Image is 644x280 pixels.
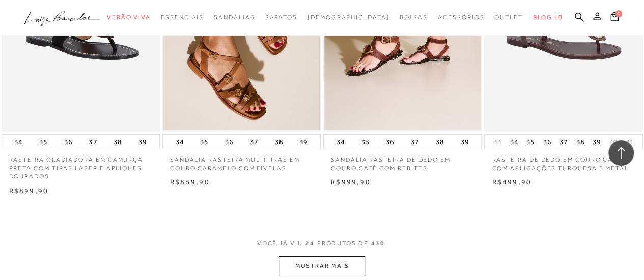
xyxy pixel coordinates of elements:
span: VOCÊ JÁ VIU PRODUTOS DE [257,240,387,247]
a: SANDÁLIA RASTEIRA MULTITIRAS EM COURO CARAMELO COM FIVELAS [162,149,321,173]
button: MOSTRAR MAIS [279,256,365,276]
button: 34 [333,135,348,149]
a: categoryNavScreenReaderText [438,8,484,27]
button: 36 [383,135,397,149]
button: 35 [197,135,211,149]
a: categoryNavScreenReaderText [214,8,255,27]
button: 37 [247,135,261,149]
button: 36 [540,135,554,149]
span: R$899,90 [9,186,49,195]
a: BLOG LB [533,8,563,27]
span: Sapatos [265,14,297,21]
span: Bolsas [399,14,428,21]
button: 35 [36,135,50,149]
button: 40 [606,137,620,147]
button: 34 [173,135,187,149]
a: categoryNavScreenReaderText [161,8,204,27]
a: SANDÁLIA RASTEIRA DE DEDO EM COURO CAFÉ COM REBITES [323,149,482,173]
button: 38 [573,135,587,149]
span: Outlet [494,14,523,21]
button: 36 [222,135,236,149]
button: 0 [607,11,622,25]
a: categoryNavScreenReaderText [399,8,428,27]
span: Verão Viva [107,14,151,21]
button: 34 [11,135,25,149]
button: 41 [623,137,637,147]
button: 35 [523,135,538,149]
button: 39 [135,135,150,149]
span: BLOG LB [533,14,563,21]
button: 37 [86,135,100,149]
a: categoryNavScreenReaderText [265,8,297,27]
span: R$859,90 [170,178,210,186]
button: 37 [408,135,422,149]
button: 38 [271,135,286,149]
span: R$999,90 [331,178,371,186]
span: Sandálias [214,14,255,21]
span: R$499,90 [492,178,531,186]
button: 35 [358,135,373,149]
button: 34 [507,135,521,149]
span: Essenciais [161,14,204,21]
a: noSubCategoriesText [307,8,389,27]
span: 430 [371,240,385,247]
button: 37 [556,135,571,149]
a: RASTEIRA DE DEDO EM COURO CAFÉ COM APLICAÇÕES TURQUESA E METAL [484,149,642,173]
span: 0 [615,10,622,17]
span: Acessórios [438,14,484,21]
span: [DEMOGRAPHIC_DATA] [307,14,389,21]
button: 33 [490,137,505,147]
button: 38 [433,135,447,149]
button: 39 [457,135,471,149]
a: categoryNavScreenReaderText [494,8,523,27]
button: 39 [590,135,604,149]
a: categoryNavScreenReaderText [107,8,151,27]
span: 24 [305,240,315,247]
button: 38 [110,135,125,149]
button: 36 [61,135,75,149]
a: RASTEIRA GLADIADORA EM CAMURÇA PRETA COM TIRAS LASER E APLIQUES DOURADOS [2,149,160,181]
button: 39 [296,135,311,149]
